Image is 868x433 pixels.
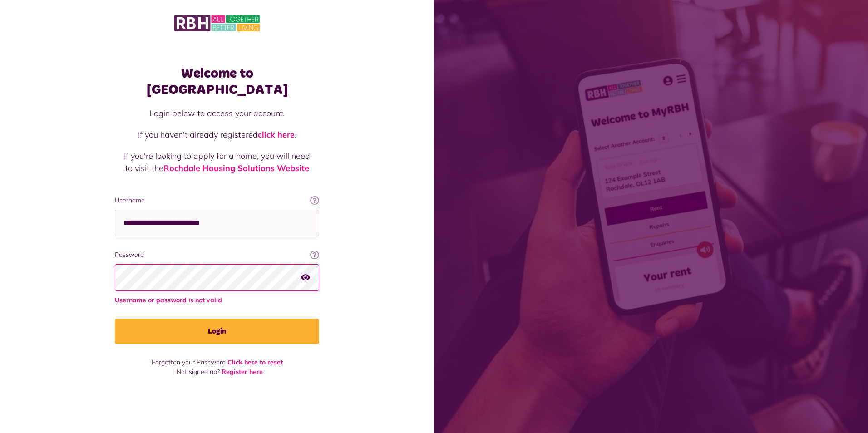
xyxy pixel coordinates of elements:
[115,65,319,98] h1: Welcome to [GEOGRAPHIC_DATA]
[227,358,283,366] a: Click here to reset
[115,196,319,205] label: Username
[115,295,319,305] span: Username or password is not valid
[152,358,226,366] span: Forgotten your Password
[177,368,220,376] span: Not signed up?
[124,150,310,174] p: If you're looking to apply for a home, you will need to visit the
[222,368,263,376] a: Register here
[258,129,295,140] a: click here
[115,250,319,260] label: Password
[124,128,310,141] p: If you haven't already registered .
[163,163,309,173] a: Rochdale Housing Solutions Website
[115,319,319,344] button: Login
[124,107,310,119] p: Login below to access your account.
[174,14,260,33] img: MyRBH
